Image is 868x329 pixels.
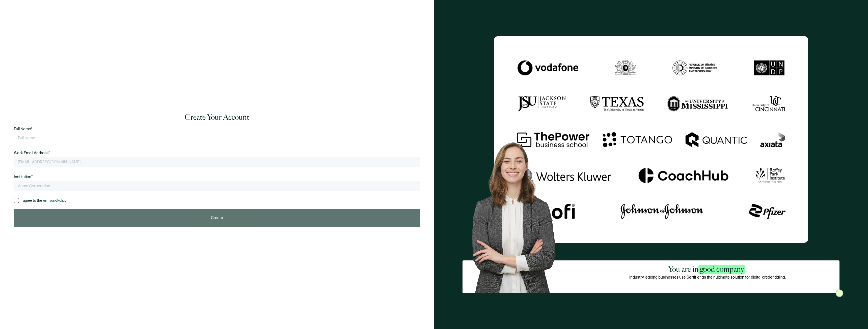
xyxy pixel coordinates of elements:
span: Create [211,216,223,220]
span: good company [698,265,745,274]
input: Enter your work email address [14,157,420,167]
img: Sertifier Login - You are in <span class="strong-h">good company</span>. [494,36,808,243]
span: Full Name* [14,127,32,132]
button: Create [14,209,420,227]
span: I agree to the and [21,198,66,203]
h2: You are in . [668,264,747,274]
img: Sertifier Login - You are in <span class="strong-h">good company</span>. Hero [463,135,576,293]
a: Terms [42,198,51,203]
img: Sertifier Login [836,289,843,297]
p: Industry leading businesses use Sertifier as their ultimate solution for digital credentialing. [629,274,786,281]
span: Institution* [14,175,33,180]
input: Acme Corporation [14,181,420,191]
span: Work Email Address* [14,150,50,156]
a: Policy [57,198,66,203]
h1: Create Your Account [185,112,249,122]
input: Full Name [14,133,420,143]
